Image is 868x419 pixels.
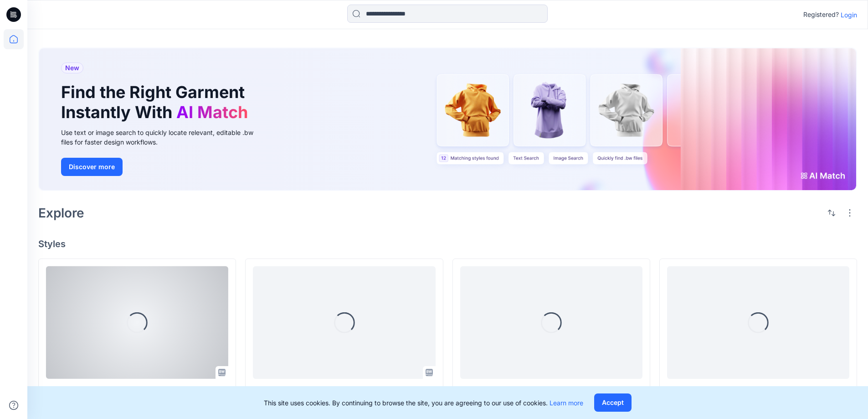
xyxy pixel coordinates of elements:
[65,62,79,73] span: New
[38,238,857,249] h4: Styles
[61,83,252,122] h1: Find the Right Garment Instantly With
[803,9,839,20] p: Registered?
[667,384,849,397] p: Olive Twisted seam Trousers
[253,384,435,397] p: 7267U-TBC MINI SKIRT
[46,384,228,397] p: 72720
[460,384,642,397] p: 2826 STATEMENT BUTTON DENIM JACKET - Copy
[594,393,632,412] button: Accept
[61,128,266,147] div: Use text or image search to quickly locate relevant, editable .bw files for faster design workflows.
[264,398,583,408] p: This site uses cookies. By continuing to browse the site, you are agreeing to our use of cookies.
[61,158,123,176] button: Discover more
[176,102,248,122] span: AI Match
[841,10,857,20] p: Login
[550,399,583,407] a: Learn more
[38,206,84,220] h2: Explore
